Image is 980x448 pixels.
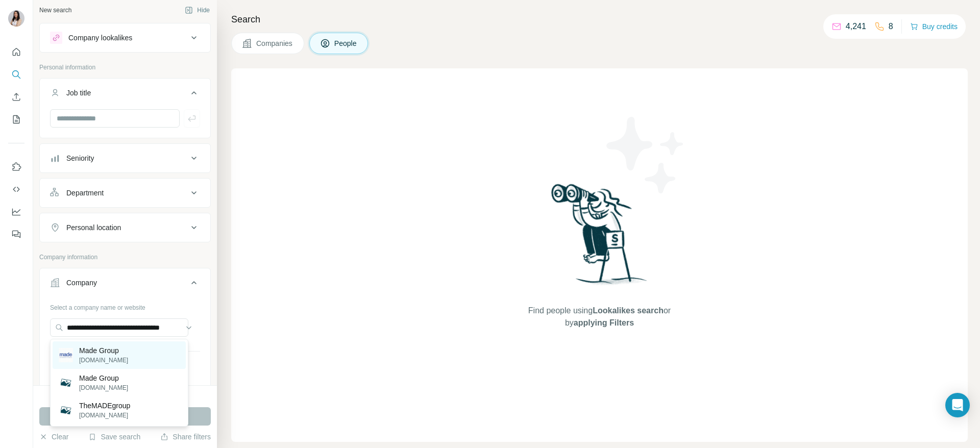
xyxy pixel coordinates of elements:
[8,65,24,84] button: Search
[79,411,130,420] p: [DOMAIN_NAME]
[256,38,293,48] span: Companies
[160,432,211,442] button: Share filters
[593,306,664,315] span: Lookalikes search
[40,215,210,240] button: Personal location
[88,432,140,442] button: Save search
[66,153,94,163] div: Seniority
[59,348,73,362] img: Made Group
[846,20,866,33] p: 4,241
[178,3,217,18] button: Hide
[59,403,73,417] img: TheMADEgroup
[8,225,24,243] button: Feedback
[40,26,210,50] button: Company lookalikes
[8,43,24,61] button: Quick start
[40,181,210,205] button: Department
[39,432,68,442] button: Clear
[79,345,128,356] p: Made Group
[40,81,210,109] button: Job title
[66,88,91,98] div: Job title
[8,180,24,198] button: Use Surfe API
[66,188,104,198] div: Department
[79,356,128,365] p: [DOMAIN_NAME]
[79,383,128,392] p: [DOMAIN_NAME]
[79,373,128,383] p: Made Group
[40,146,210,170] button: Seniority
[547,181,653,295] img: Surfe Illustration - Woman searching with binoculars
[39,253,211,262] p: Company information
[39,6,71,15] div: New search
[39,63,211,72] p: Personal information
[945,393,970,417] div: Open Intercom Messenger
[79,401,130,411] p: TheMADEgroup
[600,109,692,201] img: Surfe Illustration - Stars
[50,299,200,312] div: Select a company name or website
[40,270,210,299] button: Company
[334,38,358,48] span: People
[889,20,893,33] p: 8
[66,222,121,233] div: Personal location
[8,110,24,129] button: My lists
[68,33,132,43] div: Company lookalikes
[8,88,24,106] button: Enrich CSV
[8,203,24,221] button: Dashboard
[574,318,634,327] span: applying Filters
[59,376,73,390] img: Made Group
[8,158,24,176] button: Use Surfe on LinkedIn
[231,12,968,27] h4: Search
[910,19,958,34] button: Buy credits
[66,278,97,288] div: Company
[518,305,681,329] span: Find people using or by
[8,10,24,27] img: Avatar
